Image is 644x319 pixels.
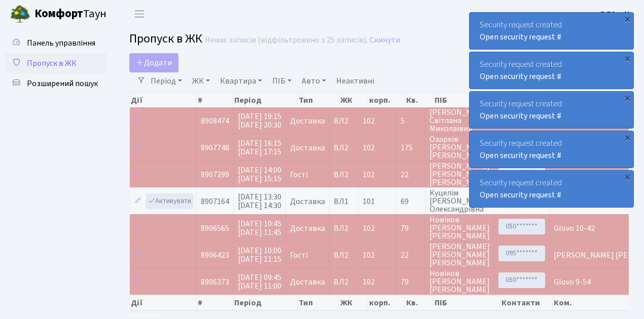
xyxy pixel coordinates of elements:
th: Контакти [500,295,552,310]
span: Glovo 9-54 [554,276,591,288]
a: Квартира [216,72,266,90]
span: [PERSON_NAME] [PERSON_NAME] [PERSON_NAME] [430,162,490,186]
span: Додати [136,57,172,68]
span: Доставка [290,224,325,232]
a: Активувати [146,193,194,209]
span: 5 [401,117,421,125]
th: Дії [130,93,197,107]
span: 102 [363,250,375,261]
button: Переключити навігацію [127,6,152,22]
span: 8908474 [201,115,229,127]
a: Період [147,72,186,90]
th: ПІБ [434,93,500,107]
div: Security request created [470,13,633,49]
div: Security request created [470,171,633,207]
span: Таун [34,6,106,23]
span: Новіков [PERSON_NAME] [PERSON_NAME] [430,216,490,240]
div: × [622,53,632,63]
b: Комфорт [34,6,83,22]
span: [DATE] 14:00 [DATE] 15:15 [238,165,281,184]
span: ВЛ2 [334,224,354,232]
span: [DATE] 09:45 [DATE] 11:00 [238,272,281,292]
div: Немає записів (відфільтровано з 25 записів). [205,35,368,45]
th: ЖК [339,93,368,107]
span: [DATE] 16:15 [DATE] 17:15 [238,138,281,157]
div: × [622,14,632,24]
span: Новіков [PERSON_NAME] [PERSON_NAME] [430,269,490,294]
span: Гості [290,171,308,179]
span: 8907164 [201,196,229,207]
a: Open security request # [480,110,561,122]
span: Гості [290,251,308,259]
th: # [197,93,233,107]
th: Період [233,93,298,107]
th: Період [233,295,298,310]
a: ЖК [188,72,214,90]
span: Розширений пошук [27,78,98,89]
a: Open security request # [480,71,561,82]
span: 8907748 [201,142,229,153]
span: Панель управління [27,37,95,49]
div: × [622,172,632,182]
div: × [622,132,632,142]
span: 8906565 [201,223,229,234]
span: Доставка [290,144,325,152]
div: × [622,93,632,103]
span: 22 [401,251,421,259]
span: [PERSON_NAME] [PERSON_NAME] [PERSON_NAME] [430,243,490,267]
a: Додати [129,53,178,72]
th: Кв. [405,295,434,310]
span: 8906423 [201,250,229,261]
a: ВЛ2 -. К. [600,8,632,20]
a: Неактивні [332,72,378,90]
a: Open security request # [480,150,561,161]
th: Тип [298,295,339,310]
span: 79 [401,224,421,232]
span: 69 [401,197,421,206]
span: Пропуск в ЖК [27,58,77,69]
a: Авто [298,72,330,90]
span: ВЛ1 [334,197,354,206]
th: ЖК [339,295,368,310]
span: [DATE] 13:30 [DATE] 14:30 [238,191,281,211]
a: ПІБ [268,72,296,90]
span: 8906373 [201,276,229,288]
span: Доставка [290,278,325,286]
th: Дії [130,295,197,310]
b: ВЛ2 -. К. [600,9,632,20]
span: Доставка [290,197,325,206]
span: 175 [401,144,421,152]
th: Тип [298,93,339,107]
a: Панель управління [5,33,106,53]
span: 102 [363,115,375,127]
span: 102 [363,223,375,234]
img: logo.png [10,4,30,24]
span: [DATE] 10:45 [DATE] 11:45 [238,218,281,238]
th: Ком. [553,295,636,310]
div: Security request created [470,131,633,168]
span: Доставка [290,117,325,125]
span: Glovo 10-42 [554,223,595,234]
span: ВЛ2 [334,117,354,125]
span: ВЛ2 [334,251,354,259]
span: 101 [363,196,375,207]
span: 102 [363,276,375,288]
span: Пропуск в ЖК [129,30,202,48]
th: # [197,295,233,310]
span: 102 [363,142,375,153]
a: Розширений пошук [5,73,106,94]
a: Open security request # [480,31,561,43]
a: Пропуск в ЖК [5,53,106,73]
span: ВЛ2 [334,171,354,179]
span: 79 [401,278,421,286]
th: корп. [368,93,405,107]
span: ВЛ2 [334,278,354,286]
div: Security request created [470,52,633,89]
span: Куцелім [PERSON_NAME] Олександрівна [430,189,490,213]
span: ВЛ2 [334,144,354,152]
span: 102 [363,169,375,180]
div: Security request created [470,92,633,128]
span: 22 [401,171,421,179]
span: [DATE] 19:15 [DATE] 20:30 [238,111,281,131]
span: [PERSON_NAME] Світлана Миколаївна [430,108,490,133]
